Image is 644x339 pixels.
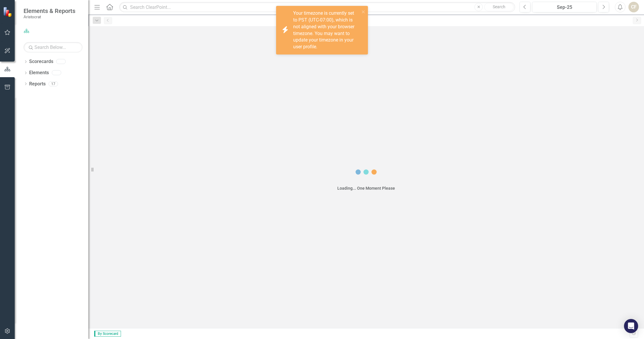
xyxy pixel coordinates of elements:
small: Aristocrat [24,14,75,19]
a: Reports [29,81,46,87]
span: By Scorecard [94,331,121,337]
a: Scorecards [29,58,53,65]
span: Search [493,4,505,9]
button: Sep-25 [532,2,597,12]
span: Elements & Reports [24,7,75,14]
div: Loading... One Moment Please [337,185,395,191]
button: Search [484,3,514,11]
input: Search ClearPoint... [119,2,515,12]
div: Sep-25 [534,4,595,11]
div: Your timezone is currently set to PST (UTC-07:00), which is not aligned with your browser timezon... [293,10,360,50]
input: Search Below... [24,42,82,52]
div: 17 [49,81,58,86]
button: CF [628,2,639,12]
button: close [361,8,366,15]
img: ClearPoint Strategy [3,7,13,17]
a: Elements [29,70,49,76]
div: Open Intercom Messenger [624,319,638,333]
